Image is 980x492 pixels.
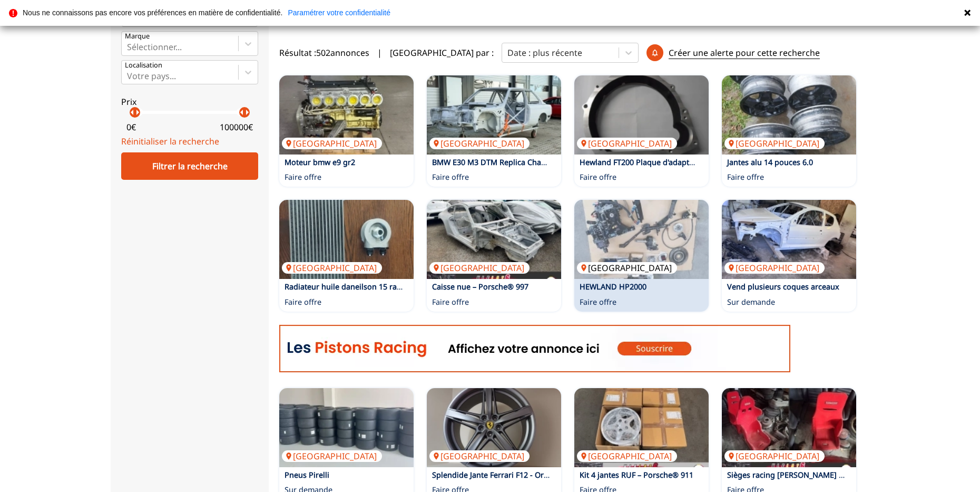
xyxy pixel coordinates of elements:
[574,75,709,155] a: Hewland FT200 Plaque d'adaptation[GEOGRAPHIC_DATA]
[279,388,414,467] img: Pneus Pirelli
[236,106,248,119] p: arrow_left
[390,47,494,59] p: [GEOGRAPHIC_DATA] par :
[432,172,469,182] p: Faire offre
[577,262,677,274] p: [GEOGRAPHIC_DATA]
[279,47,369,59] span: Résultat : 502 annonces
[126,121,136,133] p: 0 €
[727,470,881,480] a: Sièges racing [PERSON_NAME] – universels
[724,262,825,274] p: [GEOGRAPHIC_DATA]
[580,157,708,167] a: Hewland FT200 Plaque d'adaptation
[23,9,282,16] p: Nous ne connaissons pas encore vos préférences en matière de confidentialité.
[121,152,258,180] div: Filtrer la recherche
[126,106,139,119] p: arrow_left
[724,138,825,149] p: [GEOGRAPHIC_DATA]
[669,47,820,59] p: Créer une alerte pour cette recherche
[131,106,144,119] p: arrow_right
[427,388,561,467] img: Splendide Jante Ferrari F12 - Original
[432,282,528,292] a: Caisse nue – Porsche® 997
[724,450,825,462] p: [GEOGRAPHIC_DATA]
[288,9,390,16] a: Paramétrer votre confidentialité
[574,200,709,279] img: HEWLAND HP2000
[727,282,839,292] a: Vend plusieurs coques arceaux
[727,172,764,182] p: Faire offre
[429,138,530,149] p: [GEOGRAPHIC_DATA]
[432,470,564,480] a: Splendide Jante Ferrari F12 - Original
[722,200,856,279] img: Vend plusieurs coques arceaux
[282,262,382,274] p: [GEOGRAPHIC_DATA]
[220,121,253,133] p: 100000 €
[285,282,494,292] a: Radiateur huile daneilson 15 rangée avec [PERSON_NAME]
[722,75,856,155] a: Jantes alu 14 pouces 6.0[GEOGRAPHIC_DATA]
[577,138,677,149] p: [GEOGRAPHIC_DATA]
[580,297,616,307] p: Faire offre
[574,388,709,467] img: Kit 4 jantes RUF – Porsche® 911
[285,157,355,167] a: Moteur bmw e9 gr2
[580,470,693,480] a: Kit 4 jantes RUF – Porsche® 911
[279,200,414,279] img: Radiateur huile daneilson 15 rangée avec modine
[121,96,258,108] p: Prix
[429,262,530,274] p: [GEOGRAPHIC_DATA]
[279,75,414,155] img: Moteur bmw e9 gr2
[282,138,382,149] p: [GEOGRAPHIC_DATA]
[427,75,561,155] a: BMW E30 M3 DTM Replica Chassi Certificat FIA[GEOGRAPHIC_DATA]
[125,32,150,41] p: Marque
[580,282,646,292] a: HEWLAND HP2000
[241,106,253,119] p: arrow_right
[125,61,162,70] p: Localisation
[427,75,561,155] img: BMW E30 M3 DTM Replica Chassi Certificat FIA
[722,388,856,467] a: Sièges racing Kirkey – universels[GEOGRAPHIC_DATA]
[574,200,709,279] a: HEWLAND HP2000[GEOGRAPHIC_DATA]
[285,297,321,307] p: Faire offre
[285,172,321,182] p: Faire offre
[722,200,856,279] a: Vend plusieurs coques arceaux[GEOGRAPHIC_DATA]
[282,450,382,462] p: [GEOGRAPHIC_DATA]
[574,388,709,467] a: Kit 4 jantes RUF – Porsche® 911[GEOGRAPHIC_DATA]
[427,388,561,467] a: Splendide Jante Ferrari F12 - Original[GEOGRAPHIC_DATA]
[279,388,414,467] a: Pneus Pirelli[GEOGRAPHIC_DATA]
[722,388,856,467] img: Sièges racing Kirkey – universels
[727,297,775,307] p: Sur demande
[722,75,856,155] img: Jantes alu 14 pouces 6.0
[427,200,561,279] a: Caisse nue – Porsche® 997[GEOGRAPHIC_DATA]
[432,297,469,307] p: Faire offre
[127,42,129,52] input: MarqueSélectionner...
[279,75,414,155] a: Moteur bmw e9 gr2[GEOGRAPHIC_DATA]
[429,450,530,462] p: [GEOGRAPHIC_DATA]
[577,450,677,462] p: [GEOGRAPHIC_DATA]
[377,47,382,59] span: |
[127,71,129,81] input: Votre pays...
[432,157,598,167] a: BMW E30 M3 DTM Replica Chassi Certificat FIA
[279,200,414,279] a: Radiateur huile daneilson 15 rangée avec modine[GEOGRAPHIC_DATA]
[574,75,709,155] img: Hewland FT200 Plaque d'adaptation
[285,470,329,480] a: Pneus Pirelli
[121,136,219,147] a: Réinitialiser la recherche
[580,172,616,182] p: Faire offre
[427,200,561,279] img: Caisse nue – Porsche® 997
[727,157,813,167] a: Jantes alu 14 pouces 6.0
